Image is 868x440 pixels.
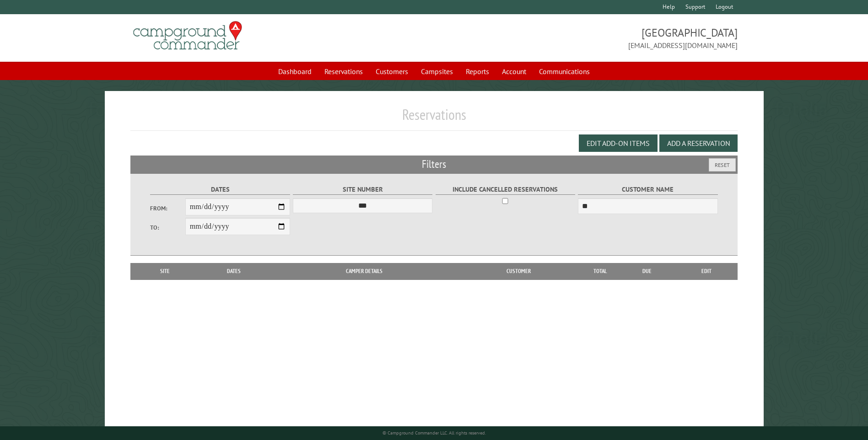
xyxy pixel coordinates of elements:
[150,204,185,213] label: From:
[534,63,595,80] a: Communications
[293,184,432,195] label: Site Number
[582,263,618,279] th: Total
[150,184,290,195] label: Dates
[130,156,737,173] h2: Filters
[436,184,575,195] label: Include Cancelled Reservations
[130,18,245,54] img: Campground Commander
[135,263,194,279] th: Site
[618,263,676,279] th: Due
[676,263,738,279] th: Edit
[579,134,658,152] button: Edit Add-on Items
[319,63,368,80] a: Reservations
[130,106,737,131] h1: Reservations
[460,63,495,80] a: Reports
[659,134,738,152] button: Add a Reservation
[195,263,273,279] th: Dates
[150,223,185,232] label: To:
[273,63,317,80] a: Dashboard
[578,184,717,195] label: Customer Name
[273,263,455,279] th: Camper Details
[496,63,532,80] a: Account
[709,158,736,172] button: Reset
[455,263,582,279] th: Customer
[370,63,414,80] a: Customers
[415,63,458,80] a: Campsites
[434,25,738,51] span: [GEOGRAPHIC_DATA] [EMAIL_ADDRESS][DOMAIN_NAME]
[383,430,486,436] small: © Campground Commander LLC. All rights reserved.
